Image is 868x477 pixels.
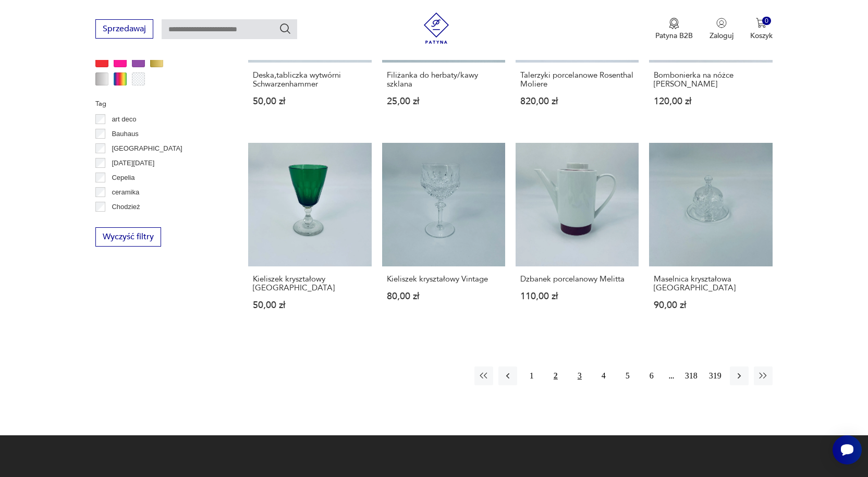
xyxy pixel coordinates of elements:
[594,366,613,385] button: 4
[654,275,767,292] h3: Maselnica kryształowa [GEOGRAPHIC_DATA]
[112,216,138,227] p: Ćmielów
[654,301,767,310] p: 90,00 zł
[520,292,634,301] p: 110,00 zł
[750,31,773,41] p: Koszyk
[387,292,500,301] p: 80,00 zł
[387,97,500,106] p: 25,00 zł
[669,18,679,29] img: Ikona medalu
[112,143,182,154] p: [GEOGRAPHIC_DATA]
[570,366,589,385] button: 3
[833,435,862,464] iframe: Smartsupp widget button
[654,71,767,89] h3: Bombonierka na nóżce [PERSON_NAME]
[522,366,541,385] button: 1
[95,19,153,39] button: Sprzedawaj
[253,71,366,89] h3: Deska,tabliczka wytwórni Schwarzenhammer
[710,18,733,41] button: Zaloguj
[112,201,140,213] p: Chodzież
[95,26,153,33] a: Sprzedawaj
[112,128,138,140] p: Bauhaus
[716,18,727,28] img: Ikonka użytkownika
[655,18,693,41] button: Patyna B2B
[520,97,634,106] p: 820,00 zł
[253,97,366,106] p: 50,00 zł
[382,143,505,329] a: Kieliszek kryształowy VintageKieliszek kryształowy Vintage80,00 zł
[95,98,223,109] p: Tag
[654,97,767,106] p: 120,00 zł
[279,22,291,35] button: Szukaj
[387,71,500,89] h3: Filiżanka do herbaty/kawy szklana
[516,143,639,329] a: Dzbanek porcelanowy MelittaDzbanek porcelanowy Melitta110,00 zł
[387,275,500,284] h3: Kieliszek kryształowy Vintage
[762,17,771,26] div: 0
[112,187,139,198] p: ceramika
[95,227,161,247] button: Wyczyść filtry
[618,366,637,385] button: 5
[750,18,773,41] button: 0Koszyk
[710,31,733,41] p: Zaloguj
[248,143,371,329] a: Kieliszek kryształowy Val Saint LambertKieliszek kryształowy [GEOGRAPHIC_DATA]50,00 zł
[682,366,701,385] button: 318
[706,366,725,385] button: 319
[112,114,136,125] p: art deco
[520,71,634,89] h3: Talerzyki porcelanowe Rosenthal Moliere
[253,275,366,292] h3: Kieliszek kryształowy [GEOGRAPHIC_DATA]
[253,301,366,310] p: 50,00 zł
[546,366,565,385] button: 2
[421,13,452,44] img: Patyna - sklep z meblami i dekoracjami vintage
[649,143,772,329] a: Maselnica kryształowa Princess HouseMaselnica kryształowa [GEOGRAPHIC_DATA]90,00 zł
[112,157,154,169] p: [DATE][DATE]
[655,18,693,41] a: Ikona medaluPatyna B2B
[642,366,661,385] button: 6
[520,275,634,284] h3: Dzbanek porcelanowy Melitta
[112,172,135,184] p: Cepelia
[655,31,693,41] p: Patyna B2B
[756,18,766,28] img: Ikona koszyka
